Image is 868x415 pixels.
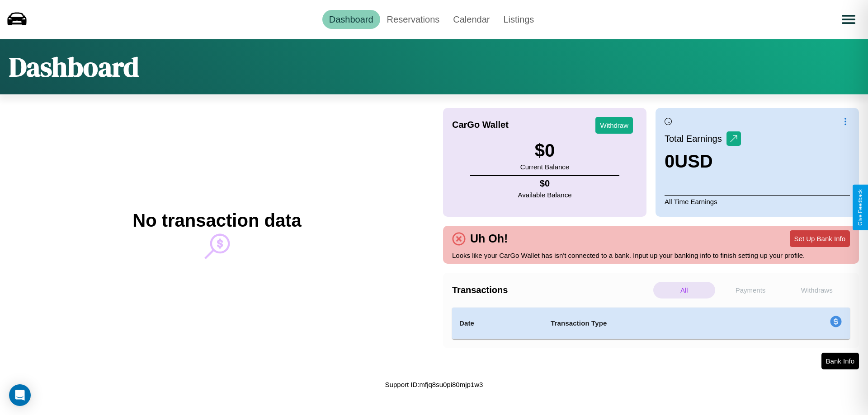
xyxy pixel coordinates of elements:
[466,232,512,245] h4: Uh Oh!
[322,10,380,29] a: Dashboard
[665,195,850,208] p: All Time Earnings
[520,161,569,173] p: Current Balance
[790,230,850,247] button: Set Up Bank Info
[786,282,848,298] p: Withdraws
[857,189,863,226] div: Give Feedback
[665,151,741,172] h3: 0 USD
[720,282,782,298] p: Payments
[9,384,31,406] div: Open Intercom Messenger
[518,178,572,189] h4: $ 0
[452,308,850,339] table: simple table
[821,353,859,369] button: Bank Info
[452,120,509,130] h4: CarGo Wallet
[446,10,496,29] a: Calendar
[595,117,633,134] button: Withdraw
[9,48,139,85] h1: Dashboard
[518,189,572,201] p: Available Balance
[459,318,536,329] h4: Date
[653,282,715,298] p: All
[452,249,850,261] p: Looks like your CarGo Wallet has isn't connected to a bank. Input up your banking info to finish ...
[496,10,541,29] a: Listings
[665,131,726,147] p: Total Earnings
[520,140,569,161] h3: $ 0
[836,7,861,32] button: Open menu
[380,10,447,29] a: Reservations
[385,378,483,391] p: Support ID: mfjq8su0pi80mjp1w3
[132,210,301,231] h2: No transaction data
[452,285,651,295] h4: Transactions
[551,318,756,329] h4: Transaction Type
